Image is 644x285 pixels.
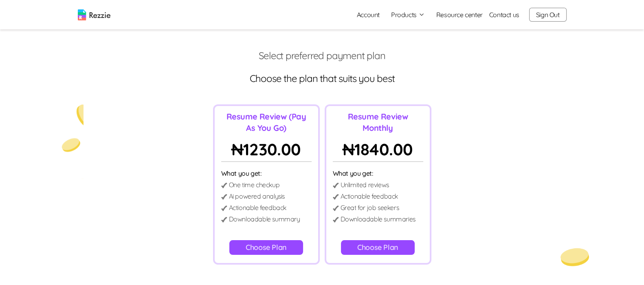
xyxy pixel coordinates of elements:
img: logo [78,9,110,20]
p: Downloadable summaries [341,214,415,224]
button: Choose Plan [229,240,303,255]
p: What you get: [333,168,423,178]
p: Resume Review Monthly [333,111,423,134]
button: Products [391,10,425,20]
a: Contact us [489,10,519,20]
img: detail [221,194,227,199]
img: detail [221,217,227,222]
p: Select preferred payment plan [7,49,637,62]
img: detail [333,183,339,188]
p: Actionable feedback [229,203,286,212]
a: Resource center [436,10,483,20]
img: detail [333,217,339,222]
button: Sign Out [529,8,567,22]
a: Account [350,7,386,23]
img: detail [333,205,339,211]
p: Actionable feedback [341,191,398,201]
p: Resume Review (Pay As You Go) [221,111,312,134]
p: Ai powered analysis [229,191,285,201]
p: One time checkup [229,180,280,190]
button: Choose Plan [341,240,415,255]
p: ₦ 1840.00 [333,137,423,162]
img: detail [333,194,339,199]
p: Unlimited reviews [341,180,389,190]
img: detail [221,183,227,188]
p: Great for job seekers [341,203,399,212]
p: Choose the plan that suits you best [7,72,637,85]
img: detail [221,205,227,211]
p: ₦ 1230.00 [221,137,312,162]
p: Downloadable summary [229,214,300,224]
p: What you get: [221,168,312,178]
